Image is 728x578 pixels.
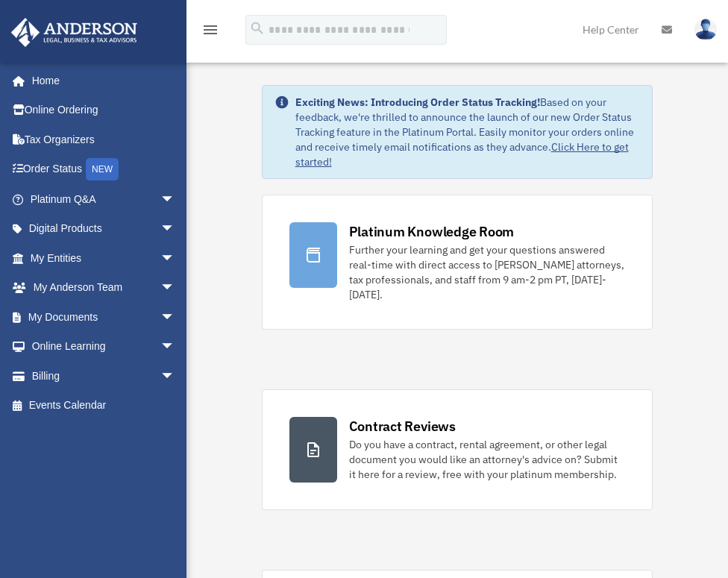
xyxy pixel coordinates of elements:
[10,154,198,185] a: Order StatusNEW
[295,95,641,169] div: Based on your feedback, we're thrilled to announce the launch of our new Order Status Tracking fe...
[295,95,540,109] strong: Exciting News: Introducing Order Status Tracking!
[160,214,190,245] span: arrow_drop_down
[10,125,198,154] a: Tax Organizers
[10,332,198,362] a: Online Learningarrow_drop_down
[10,214,198,244] a: Digital Productsarrow_drop_down
[262,195,653,330] a: Platinum Knowledge Room Further your learning and get your questions answered real-time with dire...
[349,222,515,241] div: Platinum Knowledge Room
[349,417,456,436] div: Contract Reviews
[160,332,190,362] span: arrow_drop_down
[160,273,190,304] span: arrow_drop_down
[10,243,198,273] a: My Entitiesarrow_drop_down
[10,184,198,214] a: Platinum Q&Aarrow_drop_down
[10,361,198,391] a: Billingarrow_drop_down
[160,302,190,333] span: arrow_drop_down
[86,158,119,180] div: NEW
[349,242,626,302] div: Further your learning and get your questions answered real-time with direct access to [PERSON_NAM...
[201,21,219,39] i: menu
[160,243,190,274] span: arrow_drop_down
[7,18,142,47] img: Anderson Advisors Platinum Portal
[249,20,266,37] i: search
[10,95,198,125] a: Online Ordering
[10,273,198,303] a: My Anderson Teamarrow_drop_down
[10,66,190,95] a: Home
[160,361,190,392] span: arrow_drop_down
[694,19,717,40] img: User Pic
[295,140,629,169] a: Click Here to get started!
[10,302,198,332] a: My Documentsarrow_drop_down
[10,391,198,421] a: Events Calendar
[201,26,219,39] a: menu
[349,437,626,482] div: Do you have a contract, rental agreement, or other legal document you would like an attorney's ad...
[262,389,653,510] a: Contract Reviews Do you have a contract, rental agreement, or other legal document you would like...
[160,184,190,215] span: arrow_drop_down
